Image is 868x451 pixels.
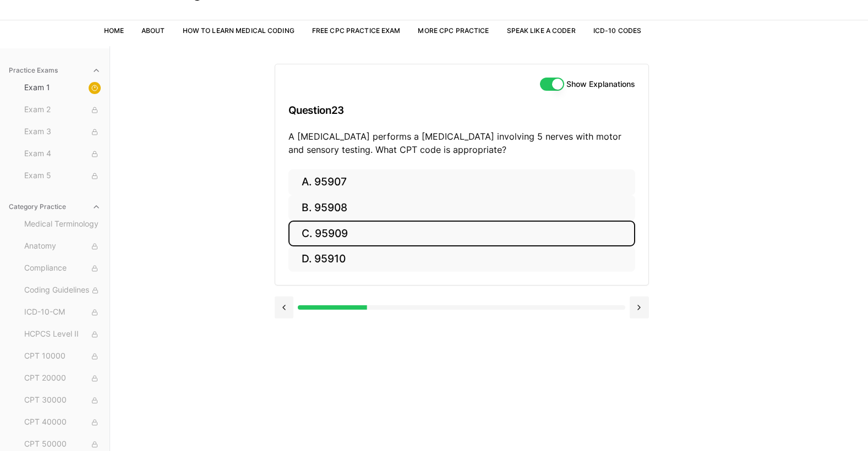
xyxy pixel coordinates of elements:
button: Compliance [20,260,105,277]
button: CPT 10000 [20,348,105,365]
a: ICD-10 Codes [593,26,641,35]
span: ICD-10-CM [24,306,101,318]
span: Exam 5 [24,170,101,182]
a: About [141,26,165,35]
a: How to Learn Medical Coding [183,26,294,35]
span: Coding Guidelines [24,284,101,296]
button: Exam 3 [20,123,105,141]
span: Medical Terminology [24,218,101,230]
span: Anatomy [24,240,101,252]
span: Compliance [24,262,101,274]
a: Free CPC Practice Exam [312,26,401,35]
button: CPT 40000 [20,414,105,431]
button: C. 95909 [288,221,635,246]
span: Exam 4 [24,148,101,160]
span: Exam 2 [24,104,101,116]
span: Exam 3 [24,126,101,138]
button: Category Practice [4,198,105,216]
button: CPT 30000 [20,392,105,409]
button: Anatomy [20,238,105,255]
button: Exam 5 [20,167,105,185]
button: Exam 2 [20,101,105,119]
button: HCPCS Level II [20,326,105,343]
button: B. 95908 [288,195,635,221]
button: Practice Exams [4,62,105,79]
button: Exam 4 [20,145,105,163]
h3: Question 23 [288,94,635,127]
button: CPT 20000 [20,370,105,387]
span: CPT 30000 [24,394,101,406]
a: Speak Like a Coder [507,26,576,35]
label: Show Explanations [566,80,635,88]
span: CPT 40000 [24,416,101,428]
span: CPT 20000 [24,372,101,384]
p: A [MEDICAL_DATA] performs a [MEDICAL_DATA] involving 5 nerves with motor and sensory testing. Wha... [288,130,635,156]
span: HCPCS Level II [24,328,101,340]
button: D. 95910 [288,246,635,272]
button: Exam 1 [20,79,105,97]
span: CPT 10000 [24,350,101,362]
button: Medical Terminology [20,216,105,233]
button: A. 95907 [288,169,635,195]
span: Exam 1 [24,82,101,94]
span: CPT 50000 [24,438,101,450]
button: Coding Guidelines [20,282,105,299]
a: More CPC Practice [418,26,489,35]
button: ICD-10-CM [20,304,105,321]
a: Home [104,26,124,35]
